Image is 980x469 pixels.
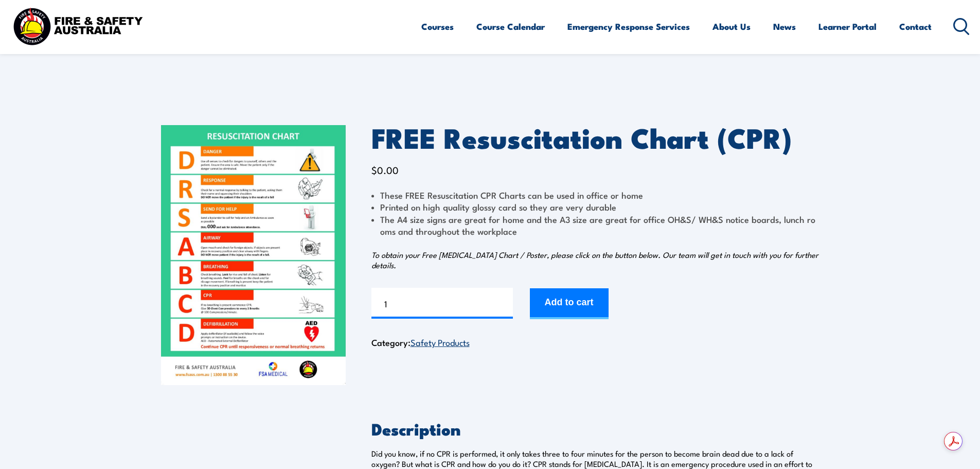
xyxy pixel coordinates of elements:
a: About Us [712,13,751,40]
em: To obtain your Free [MEDICAL_DATA] Chart / Poster, please click on the button below. Our team wil... [371,249,818,270]
a: Safety Products [411,336,470,348]
span: $ [371,163,377,177]
h2: Description [371,421,819,436]
button: Add to cart [530,288,609,319]
a: Emergency Response Services [567,13,690,40]
li: The A4 size signs are great for home and the A3 size are great for office OH&S/ WH&S notice board... [371,213,819,237]
input: Product quantity [371,288,513,319]
a: News [773,13,796,40]
span: Category: [371,336,470,349]
li: These FREE Resuscitation CPR Charts can be used in office or home [371,189,819,201]
li: Printed on high quality glossy card so they are very durable [371,201,819,213]
a: Contact [899,13,932,40]
a: Course Calendar [476,13,545,40]
a: Courses [421,13,454,40]
img: FREE Resuscitation Chart - What are the 7 steps to CPR? [161,125,346,385]
a: Learner Portal [818,13,877,40]
bdi: 0.00 [371,163,399,177]
h1: FREE Resuscitation Chart (CPR) [371,125,819,149]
